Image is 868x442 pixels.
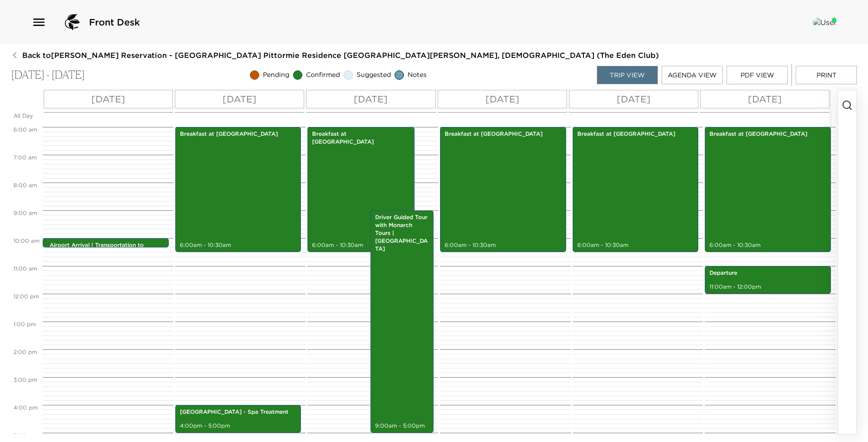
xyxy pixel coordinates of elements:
[11,209,39,216] span: 9:00 AM
[312,130,410,146] p: Breakfast at [GEOGRAPHIC_DATA]
[11,126,39,133] span: 6:00 AM
[11,404,40,411] span: 4:00 PM
[180,130,297,138] p: Breakfast at [GEOGRAPHIC_DATA]
[180,408,297,416] p: [GEOGRAPHIC_DATA] - Spa Treatment
[573,127,699,252] div: Breakfast at [GEOGRAPHIC_DATA]6:00am - 10:30am
[370,210,434,433] div: Driver Guided Tour with Monarch Tours | [GEOGRAPHIC_DATA]9:00am - 5:00pm
[796,66,857,84] button: Print
[11,432,39,439] span: 5:00 PM
[306,90,435,108] button: [DATE]
[175,90,304,108] button: [DATE]
[597,66,658,84] button: Trip View
[61,11,83,33] img: logo
[263,70,289,80] span: Pending
[43,238,169,247] div: Airport Arrival | Transportation to [GEOGRAPHIC_DATA]
[617,92,651,106] p: [DATE]
[727,66,788,84] button: PDF View
[312,241,410,249] p: 6:00am - 10:30am
[445,241,562,249] p: 6:00am - 10:30am
[709,283,826,291] p: 11:00am - 12:00pm
[375,422,429,430] p: 9:00am - 5:00pm
[485,92,519,106] p: [DATE]
[813,18,836,27] img: User
[408,70,427,80] span: Notes
[577,241,694,249] p: 6:00am - 10:30am
[180,241,297,249] p: 6:00am - 10:30am
[375,214,429,253] p: Driver Guided Tour with Monarch Tours | [GEOGRAPHIC_DATA]
[709,269,826,277] p: Departure
[50,241,166,257] p: Airport Arrival | Transportation to [GEOGRAPHIC_DATA]
[175,405,301,433] div: [GEOGRAPHIC_DATA] - Spa Treatment4:00pm - 5:00pm
[11,348,39,355] span: 2:00 PM
[223,92,256,106] p: [DATE]
[662,66,723,84] button: Agenda View
[11,293,41,300] span: 12:00 PM
[438,90,567,108] button: [DATE]
[91,92,125,106] p: [DATE]
[11,321,38,328] span: 1:00 PM
[709,241,826,249] p: 6:00am - 10:30am
[700,90,830,108] button: [DATE]
[180,422,297,430] p: 4:00pm - 5:00pm
[569,90,698,108] button: [DATE]
[306,70,340,80] span: Confirmed
[748,92,782,106] p: [DATE]
[11,69,85,82] p: [DATE] - [DATE]
[11,154,39,161] span: 7:00 AM
[705,266,831,294] div: Departure11:00am - 12:00pm
[11,237,42,244] span: 10:00 AM
[11,376,39,383] span: 3:00 PM
[175,127,301,252] div: Breakfast at [GEOGRAPHIC_DATA]6:00am - 10:30am
[11,50,659,60] button: Back to[PERSON_NAME] Reservation - [GEOGRAPHIC_DATA] Pittormie Residence [GEOGRAPHIC_DATA][PERSON...
[357,70,391,80] span: Suggested
[22,50,659,60] span: Back to [PERSON_NAME] Reservation - [GEOGRAPHIC_DATA] Pittormie Residence [GEOGRAPHIC_DATA][PERSO...
[354,92,388,106] p: [DATE]
[13,112,40,120] p: All Day
[705,127,831,252] div: Breakfast at [GEOGRAPHIC_DATA]6:00am - 10:30am
[44,90,173,108] button: [DATE]
[709,130,826,138] p: Breakfast at [GEOGRAPHIC_DATA]
[307,127,415,252] div: Breakfast at [GEOGRAPHIC_DATA]6:00am - 10:30am
[440,127,566,252] div: Breakfast at [GEOGRAPHIC_DATA]6:00am - 10:30am
[445,130,562,138] p: Breakfast at [GEOGRAPHIC_DATA]
[11,265,39,272] span: 11:00 AM
[11,182,39,189] span: 8:00 AM
[89,16,140,29] span: Front Desk
[577,130,694,138] p: Breakfast at [GEOGRAPHIC_DATA]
